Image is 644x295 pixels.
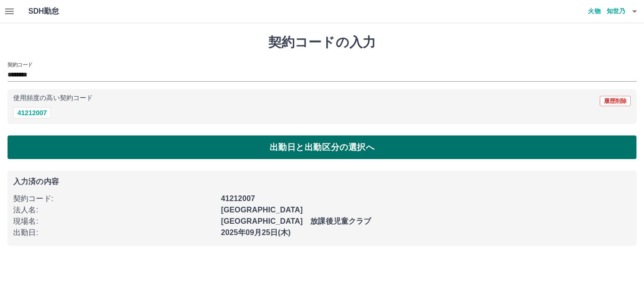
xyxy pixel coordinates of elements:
[8,34,636,51] h1: 契約コードの入力
[13,95,93,101] p: 使用頻度の高い契約コード
[600,96,631,106] button: 履歴削除
[8,135,636,159] button: 出勤日と出勤区分の選択へ
[221,228,291,236] b: 2025年09月25日(木)
[13,216,215,227] p: 現場名 :
[221,206,303,214] b: [GEOGRAPHIC_DATA]
[221,217,372,225] b: [GEOGRAPHIC_DATA] 放課後児童クラブ
[13,204,215,216] p: 法人名 :
[8,61,33,68] h2: 契約コード
[13,107,51,118] button: 41212007
[13,178,631,185] p: 入力済の内容
[13,193,215,204] p: 契約コード :
[13,227,215,238] p: 出勤日 :
[221,194,255,202] b: 41212007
